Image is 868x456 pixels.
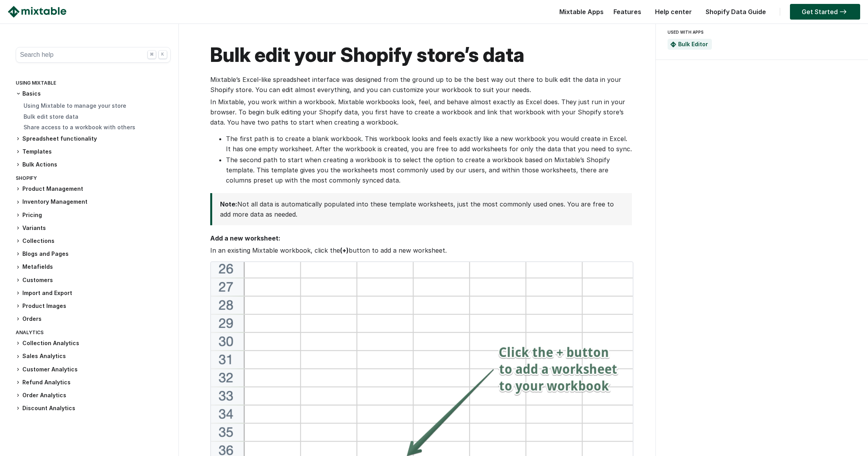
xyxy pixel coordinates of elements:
div: K [158,50,167,59]
h3: Refund Analytics [16,378,171,387]
h3: Templates [16,148,171,156]
div: Analytics [16,328,171,339]
img: arrow-right.svg [838,9,848,14]
h3: Discount Analytics [16,404,171,413]
strong: Add а new worksheet: [210,234,280,242]
a: Shopify Data Guide [702,8,770,16]
h3: Sales Analytics [16,352,171,360]
div: Using Mixtable [16,78,171,90]
div: ⌘ [147,50,156,59]
a: Bulk edit store data [24,113,78,120]
p: Mixtable’s Excel-like spreadsheet interface was designed from the ground up to be the best way ou... [210,74,632,95]
img: Mixtable logo [8,6,66,18]
h3: Inventory Management [16,198,171,206]
h3: Basics [16,90,171,98]
img: Mixtable Spreadsheet Bulk Editor App [670,42,676,47]
p: In Mixtable, you work within a workbook. Mixtable workbooks look, feel, and behave almost exactly... [210,97,632,127]
h3: Bulk Actions [16,161,171,169]
h3: Blogs and Pages [16,250,171,258]
a: Features [610,8,645,16]
strong: Note: [220,200,237,208]
h3: Variants [16,224,171,232]
h3: Collections [16,237,171,245]
a: Get Started [790,4,860,20]
p: In an existing Mixtable workbook, click the button to add a new worksheet. [210,245,632,255]
p: Not all data is automatically populated into these template worksheets, just the most commonly us... [220,199,620,219]
li: The first path is to create a blank workbook. This workbook looks and feels exactly like a new wo... [226,134,632,154]
h3: Product Images [16,302,171,310]
h3: Collection Analytics [16,339,171,347]
a: Share access to a workbook with others [24,124,135,130]
div: USED WITH APPS [668,27,853,37]
h3: Orders [16,315,171,323]
h3: Metafields [16,263,171,271]
h3: Customer Analytics [16,366,171,374]
a: Using Mixtable to manage your store [24,102,126,109]
div: Mixtable Apps [555,6,604,22]
h3: Product Management [16,185,171,193]
li: The second path to start when creating a workbook is to select the option to create a workbook ba... [226,155,632,185]
strong: (+) [340,246,349,254]
a: Bulk Editor [678,41,708,47]
h1: Bulk edit your Shopify store’s data [210,43,632,67]
h3: Import and Export [16,289,171,297]
h3: Spreadsheet functionality [16,135,171,143]
h3: Customers [16,276,171,284]
div: Shopify [16,174,171,185]
a: Help center [651,8,696,16]
h3: Pricing [16,211,171,219]
button: Search help ⌘ K [16,47,171,63]
h3: Order Analytics [16,391,171,400]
